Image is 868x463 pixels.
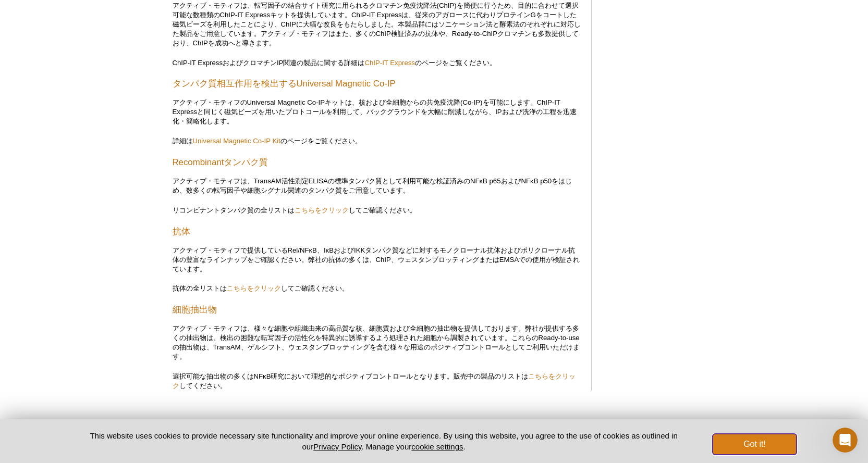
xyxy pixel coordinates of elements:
[173,136,581,146] p: 詳細は のページをご覧ください。
[295,206,349,214] a: こちらをクリック
[173,284,581,293] p: 抗体の全リストは してご確認ください。
[173,226,190,238] a: 抗体
[227,284,281,292] a: こちらをクリック
[173,78,396,90] a: タンパク質相互作用を検出するUniversal Magnetic Co-IP
[173,246,581,274] p: アクティブ・モティフで提供しているRel/NFκB、IκBおよびIKKタンパク質などに対するモノクローナル抗体およびポリクローナル抗体の豊富なラインナップをご確認ください。弊社の抗体の多くは、C...
[173,324,581,361] p: アクティブ・モティフは、様々な細胞や組織由来の高品質な核、細胞質および全細胞の抽出物を提供しております。弊社が提供する多くの抽出物は、検出の困難な転写因子の活性化を特異的に誘導するよう処理された...
[72,430,696,452] p: This website uses cookies to provide necessary site functionality and improve your online experie...
[173,177,581,195] p: アクティブ・モティフは、TransAM活性測定ELISAの標準タンパク質として利用可能な検証済みのNFκB p65およびNFκB p50をはじめ、数多くの転写因子や細胞シグナル関連のタンパク質を...
[193,137,280,145] a: Universal Magnetic Co-IP Kit
[173,372,581,391] p: 選択可能な抽出物の多くはNFκB研究において理想的なポジティブコントロールとなります。販売中の製品のリストは してください。
[173,304,217,316] a: 細胞抽出物
[713,434,796,455] button: Got it!
[173,1,581,48] p: アクティブ・モティフは、転写因子の結合サイト研究に用られるクロマチン免疫沈降法(ChIP)を簡便に行うため、目的に合わせて選択可能な数種類のChIP-IT Expressキットを提供しています。...
[411,442,463,451] button: cookie settings
[173,98,581,126] p: アクティブ・モティフのUniversal Magnetic Co-IPキットは、核および全細胞からの共免疫沈降(Co-IP)を可能にします。ChIP-IT Expressと同じく磁気ビーズを用い...
[173,206,581,215] p: リコンビナントタンパク質の全リストは してご確認ください。
[173,156,268,169] a: Recombinantタンパク質
[833,428,858,453] iframe: Intercom live chat
[173,372,576,390] a: こちらをクリック
[313,442,361,451] a: Privacy Policy
[364,59,415,67] a: ChIP-IT Express
[173,58,581,68] p: ChIP-IT ExpressおよびクロマチンIP関連の製品に関する詳細は のページをご覧ください。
